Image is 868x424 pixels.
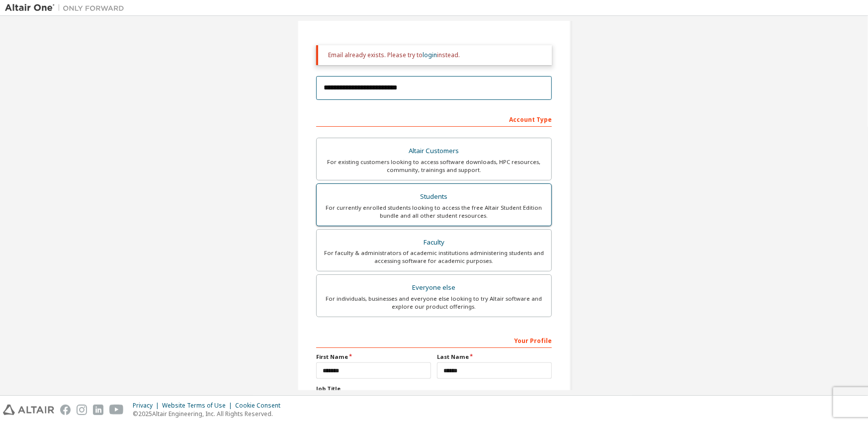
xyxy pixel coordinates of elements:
div: For individuals, businesses and everyone else looking to try Altair software and explore our prod... [323,295,545,311]
label: Job Title [316,385,552,393]
div: Students [323,190,545,204]
div: For existing customers looking to access software downloads, HPC resources, community, trainings ... [323,158,545,174]
a: login [423,51,437,59]
img: altair_logo.svg [3,405,54,415]
div: Privacy [133,402,162,410]
div: Email already exists. Please try to instead. [328,51,544,59]
label: First Name [316,353,431,361]
img: facebook.svg [60,405,71,415]
img: Altair One [5,3,129,13]
div: Cookie Consent [235,402,286,410]
label: Last Name [437,353,552,361]
img: youtube.svg [109,405,124,415]
div: For faculty & administrators of academic institutions administering students and accessing softwa... [323,249,545,265]
div: Account Type [316,111,552,127]
div: Everyone else [323,281,545,295]
img: linkedin.svg [93,405,103,415]
p: © 2025 Altair Engineering, Inc. All Rights Reserved. [133,410,286,418]
div: For currently enrolled students looking to access the free Altair Student Edition bundle and all ... [323,204,545,220]
img: instagram.svg [77,405,87,415]
div: Faculty [323,236,545,250]
div: Your Profile [316,332,552,348]
div: Website Terms of Use [162,402,235,410]
div: Altair Customers [323,144,545,158]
